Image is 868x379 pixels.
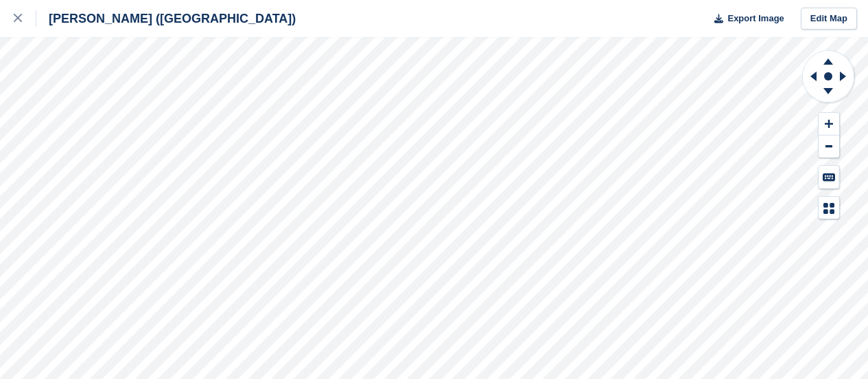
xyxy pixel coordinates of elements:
[706,8,784,30] button: Export Image
[801,8,857,30] a: Edit Map
[819,166,839,188] button: Keyboard Shortcuts
[727,12,784,25] span: Export Image
[36,10,296,27] div: [PERSON_NAME] ([GEOGRAPHIC_DATA])
[819,136,839,158] button: Zoom Out
[819,197,839,219] button: Map Legend
[819,113,839,136] button: Zoom In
